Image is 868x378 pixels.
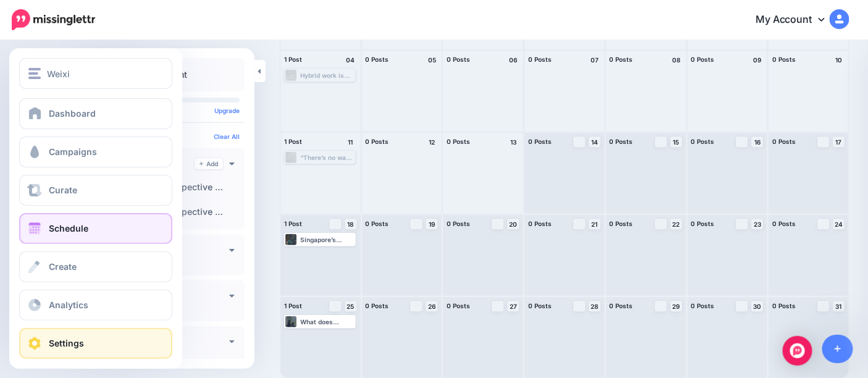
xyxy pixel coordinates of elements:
[447,302,470,309] span: 0 Posts
[528,220,552,227] span: 0 Posts
[49,261,77,272] span: Create
[49,338,84,348] span: Settings
[670,219,683,230] a: 22
[19,251,172,282] a: Create
[510,221,518,227] span: 20
[447,138,470,145] span: 0 Posts
[772,138,796,145] span: 0 Posts
[670,301,683,312] a: 29
[589,136,601,148] a: 14
[47,67,70,81] span: Weixi
[300,72,355,79] div: Hybrid work is here. But is it working? New research from MIT [PERSON_NAME] Management Review sho...
[754,221,761,227] span: 23
[751,219,764,230] a: 23
[19,136,172,167] a: Campaigns
[754,303,762,309] span: 30
[833,301,845,312] a: 31
[589,54,601,65] h4: 07
[426,219,438,230] a: 19
[772,302,796,309] span: 0 Posts
[366,302,389,309] span: 0 Posts
[507,136,520,148] h4: 13
[345,219,357,230] a: 18
[195,158,223,169] a: Add
[592,221,598,227] span: 21
[836,139,842,145] span: 17
[19,328,172,359] a: Settings
[447,220,470,227] span: 0 Posts
[347,303,355,309] span: 25
[691,138,715,145] span: 0 Posts
[772,56,796,63] span: 0 Posts
[610,56,633,63] span: 0 Posts
[528,138,552,145] span: 0 Posts
[300,318,355,325] div: What does #FutureofWork looks like? IWG CEO [PERSON_NAME] says the real future of work isn’t choo...
[348,221,354,227] span: 18
[366,56,389,63] span: 0 Posts
[19,58,172,89] button: Weixi
[670,54,683,65] h4: 08
[835,221,843,227] span: 24
[284,302,302,309] span: 1 Post
[673,139,680,145] span: 15
[19,213,172,244] a: Schedule
[528,56,552,63] span: 0 Posts
[284,56,302,63] span: 1 Post
[345,54,357,65] h4: 04
[589,219,601,230] a: 21
[49,223,88,233] span: Schedule
[19,290,172,321] a: Analytics
[507,219,520,230] a: 20
[428,303,436,309] span: 26
[528,302,552,309] span: 0 Posts
[754,139,761,145] span: 16
[670,136,683,148] a: 15
[833,54,845,65] h4: 10
[751,136,764,148] a: 16
[836,303,842,309] span: 31
[589,301,601,312] a: 28
[691,302,715,309] span: 0 Posts
[214,107,240,114] a: Upgrade
[833,219,845,230] a: 24
[673,221,680,227] span: 22
[507,54,520,65] h4: 06
[743,5,849,35] a: My Account
[300,154,355,161] div: “There’s no way I’d go back to [DEMOGRAPHIC_DATA] office work.” Journalist [PERSON_NAME] shares a...
[426,54,438,65] h4: 05
[300,236,355,243] div: Singapore’s hybrid work satisfaction is the lowest globally. Why? Only 78% of employees in [GEOGR...
[284,138,302,145] span: 1 Post
[426,136,438,148] h4: 12
[751,301,764,312] a: 30
[366,138,389,145] span: 0 Posts
[833,136,845,148] a: 17
[49,300,88,310] span: Analytics
[691,56,715,63] span: 0 Posts
[345,301,357,312] a: 25
[366,220,389,227] span: 0 Posts
[19,98,172,129] a: Dashboard
[214,133,240,140] a: Clear All
[772,220,796,227] span: 0 Posts
[429,221,435,227] span: 19
[783,336,812,366] div: Open Intercom Messenger
[610,302,633,309] span: 0 Posts
[591,139,598,145] span: 14
[510,303,517,309] span: 27
[49,146,97,157] span: Campaigns
[610,220,633,227] span: 0 Posts
[426,301,438,312] a: 26
[673,303,680,309] span: 29
[691,220,715,227] span: 0 Posts
[507,301,520,312] a: 27
[19,175,172,206] a: Curate
[345,136,357,148] h4: 11
[751,54,764,65] h4: 09
[28,68,41,79] img: menu.png
[49,185,77,195] span: Curate
[12,9,95,30] img: Missinglettr
[447,56,470,63] span: 0 Posts
[284,220,302,227] span: 1 Post
[610,138,633,145] span: 0 Posts
[591,303,599,309] span: 28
